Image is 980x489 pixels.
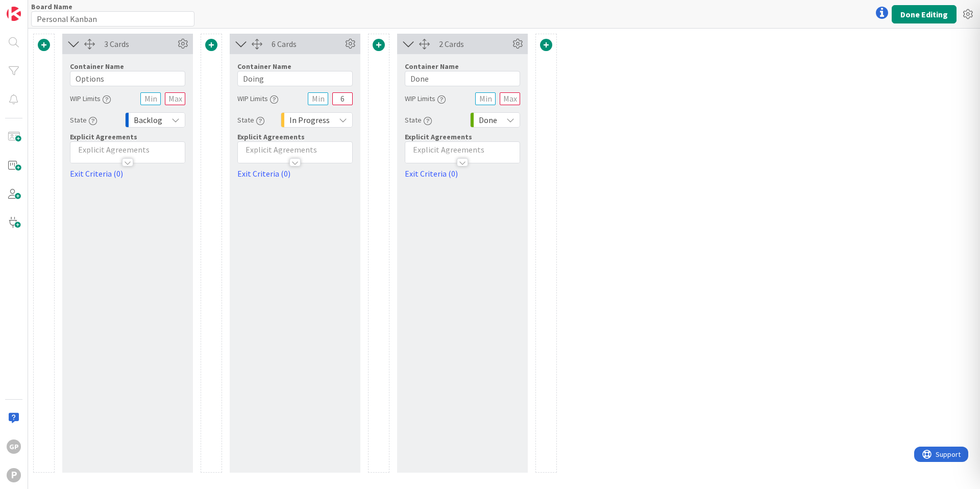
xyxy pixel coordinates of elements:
[289,113,330,127] span: In Progress
[165,92,185,105] input: Max
[237,111,264,129] div: State
[475,92,496,105] input: Min
[405,62,459,71] label: Container Name
[70,111,97,129] div: State
[237,132,305,141] span: Explicit Agreements
[134,113,162,127] span: Backlog
[405,167,520,180] a: Exit Criteria (0)
[892,5,957,23] button: Done Editing
[405,132,472,141] span: Explicit Agreements
[272,38,342,50] div: 6 Cards
[7,439,21,454] div: GP
[500,92,520,105] input: Max
[439,38,510,50] div: 2 Cards
[70,71,185,86] input: Add container name...
[237,71,353,86] input: Add container name...
[70,89,111,108] div: WIP Limits
[140,92,161,105] input: Min
[7,7,21,21] img: Visit kanbanzone.com
[405,89,446,108] div: WIP Limits
[7,468,21,482] div: P
[237,167,353,180] a: Exit Criteria (0)
[237,89,278,108] div: WIP Limits
[237,62,291,71] label: Container Name
[405,71,520,86] input: Add container name...
[405,111,432,129] div: State
[70,62,124,71] label: Container Name
[21,2,46,14] span: Support
[70,132,137,141] span: Explicit Agreements
[70,167,185,180] a: Exit Criteria (0)
[332,92,353,105] input: Max
[104,38,175,50] div: 3 Cards
[308,92,328,105] input: Min
[479,113,497,127] span: Done
[31,2,72,11] label: Board Name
